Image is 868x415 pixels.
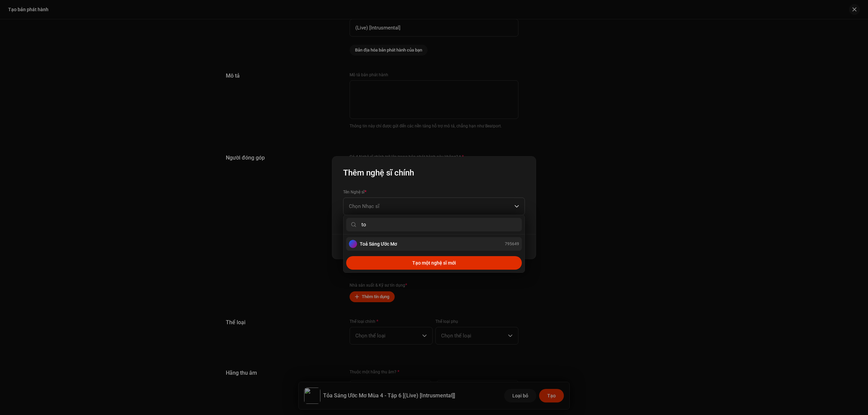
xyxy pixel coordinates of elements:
[360,241,397,247] strong: Toả Sáng Ước Mơ
[343,189,367,195] label: Tên Nghệ sĩ
[412,256,456,270] span: Tạo một nghệ sĩ mới
[343,234,525,253] ul: Option List
[349,198,514,215] span: Chọn Nhạc sĩ
[505,241,519,247] span: 795649
[346,237,522,251] li: Toả Sáng Ước Mơ
[343,167,414,178] span: Thêm nghệ sĩ chính
[514,198,519,215] div: dropdown trigger
[349,203,379,209] span: Chọn Nhạc sĩ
